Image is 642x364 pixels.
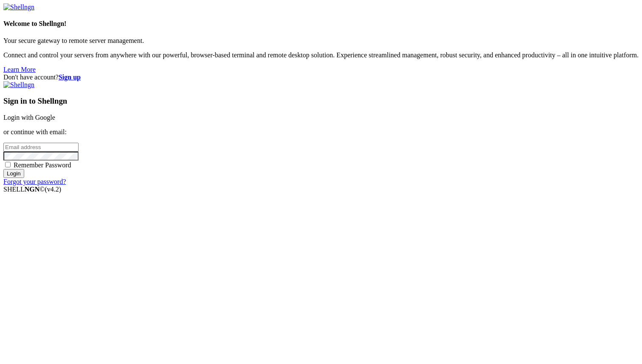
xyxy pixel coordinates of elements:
span: 4.2.0 [45,186,62,193]
h4: Welcome to Shellngn! [3,20,639,28]
p: Connect and control your servers from anywhere with our powerful, browser-based terminal and remo... [3,51,639,59]
a: Login with Google [3,114,55,121]
a: Forgot your password? [3,178,66,185]
p: or continue with email: [3,128,639,136]
input: Email address [3,143,79,152]
p: Your secure gateway to remote server management. [3,37,639,45]
span: SHELL © [3,186,61,193]
a: Sign up [59,73,81,81]
a: Learn More [3,66,36,73]
b: NGN [25,186,40,193]
img: Shellngn [3,81,34,89]
div: Don't have account? [3,73,639,81]
input: Login [3,169,24,178]
img: Shellngn [3,3,34,11]
h3: Sign in to Shellngn [3,96,639,106]
input: Remember Password [5,162,11,167]
span: Remember Password [14,161,71,169]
